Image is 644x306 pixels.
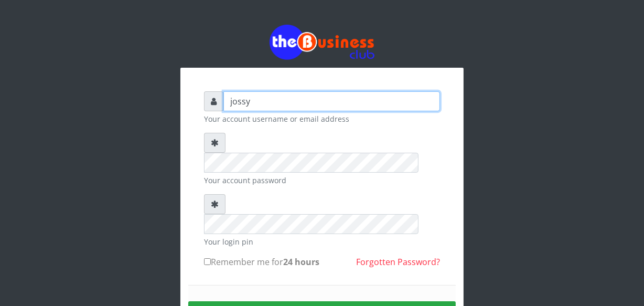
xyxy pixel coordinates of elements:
[204,256,319,268] label: Remember me for
[223,91,440,111] input: Username or email address
[204,175,440,186] small: Your account password
[356,256,440,268] a: Forgotten Password?
[204,113,440,124] small: Your account username or email address
[283,256,319,268] b: 24 hours
[204,258,211,265] input: Remember me for24 hours
[204,236,440,247] small: Your login pin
